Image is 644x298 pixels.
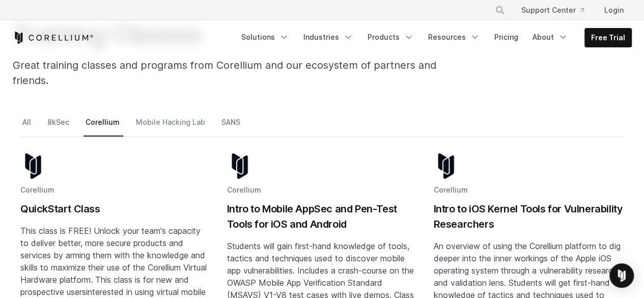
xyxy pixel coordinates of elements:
h2: Intro to iOS Kernel Tools for Vulnerability Researchers [433,201,624,232]
span: This class is FREE! Unlock your team's capacity to deliver better, more secure products and servi... [20,226,207,297]
a: Support Center [513,1,592,19]
div: Navigation Menu [483,1,632,19]
img: corellium-logo-icon-dark [20,153,46,179]
span: Corellium [433,185,467,194]
div: Navigation Menu [235,28,632,47]
img: corellium-logo-icon-dark [227,153,253,179]
span: Corellium [20,185,54,194]
a: Resources [422,28,486,46]
a: SANS [219,116,244,137]
a: Products [361,28,420,46]
div: Open Intercom Messenger [609,263,634,288]
a: All [20,116,35,137]
a: Mobile Hacking Lab [134,116,209,137]
a: About [526,28,574,46]
img: corellium-logo-icon-dark [433,153,459,179]
h2: QuickStart Class [20,201,211,216]
button: Search [491,1,509,19]
a: Solutions [235,28,295,46]
a: Industries [297,28,359,46]
a: Corellium Home [13,32,94,44]
a: Pricing [488,28,524,46]
a: Free Trial [585,29,631,47]
p: Great training classes and programs from Corellium and our ecosystem of partners and friends. [13,58,471,88]
a: Login [596,1,632,19]
a: Corellium [83,116,123,137]
span: Corellium [227,185,261,194]
a: 8kSec [45,116,73,137]
h2: Intro to Mobile AppSec and Pen-Test Tools for iOS and Android [227,201,417,232]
